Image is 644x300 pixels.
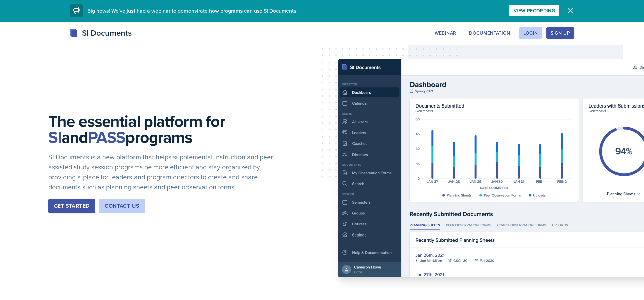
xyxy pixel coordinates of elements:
[54,202,89,210] div: Get Started
[99,199,145,213] button: Contact Us
[551,30,570,36] div: Sign Up
[514,8,555,13] div: View Recording
[430,27,461,39] button: Webinar
[519,27,542,39] button: Login
[48,199,95,213] button: Get Started
[87,7,298,14] span: Big news! We've just had a webinar to demonstrate how programs can use SI Documents.
[465,27,515,39] button: Documentation
[523,30,538,36] div: Login
[469,30,511,36] div: Documentation
[105,202,139,210] div: Contact Us
[546,27,574,39] button: Sign Up
[435,30,456,36] div: Webinar
[70,27,132,39] div: SI Documents
[509,5,559,16] button: View Recording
